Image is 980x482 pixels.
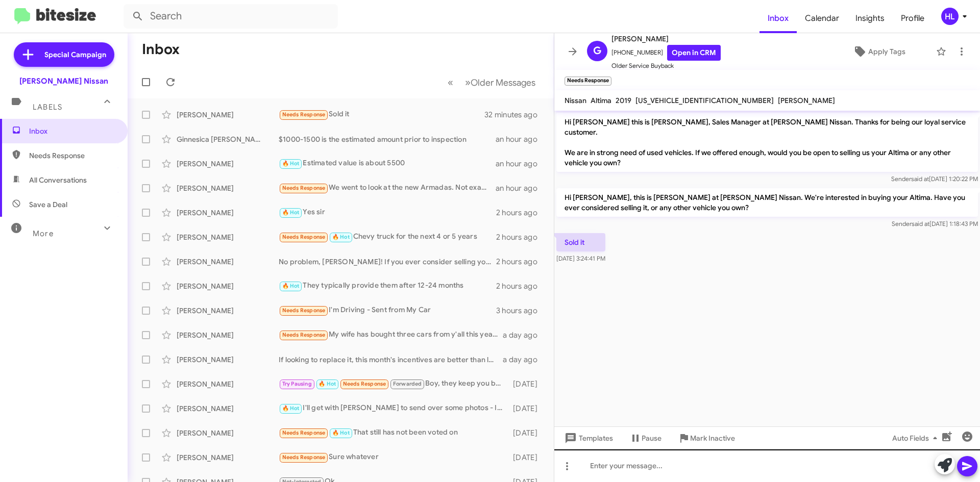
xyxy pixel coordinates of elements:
div: [PERSON_NAME] [177,110,279,120]
div: Sure whatever [279,451,508,463]
div: an hour ago [496,183,546,193]
div: [PERSON_NAME] [177,330,279,340]
span: Needs Response [282,429,326,436]
span: « [448,76,453,89]
div: If looking to replace it, this month's incentives are better than last month's with Pathfinder's ... [279,354,503,365]
a: Special Campaign [14,42,114,67]
div: [PERSON_NAME] [177,281,279,291]
span: Forwarded [390,379,424,389]
span: [PHONE_NUMBER] [611,45,721,61]
div: Sold it [279,109,484,120]
div: [PERSON_NAME] [177,403,279,414]
div: 3 hours ago [496,306,546,316]
span: 🔥 Hot [282,160,300,167]
div: I'm Driving - Sent from My Car [279,305,496,316]
span: Needs Response [282,185,326,191]
button: Auto Fields [884,429,949,447]
span: Special Campaign [44,49,106,60]
p: Hi [PERSON_NAME] this is [PERSON_NAME], Sales Manager at [PERSON_NAME] Nissan. Thanks for being o... [556,113,978,172]
div: [PERSON_NAME] Nissan [19,76,108,86]
small: Needs Response [565,77,611,86]
span: More [33,229,54,238]
span: Needs Response [282,454,326,461]
div: My wife has bought three cars from y'all this year alone I'm sure [PERSON_NAME] could give us a f... [279,329,503,341]
span: [PERSON_NAME] [778,96,835,105]
span: 2019 [616,96,631,105]
span: 🔥 Hot [282,209,300,216]
div: 2 hours ago [496,232,546,242]
div: [DATE] [508,452,546,463]
span: Save a Deal [29,199,67,210]
a: Profile [893,4,933,33]
button: Templates [554,429,621,447]
div: an hour ago [496,134,546,144]
button: Previous [442,72,459,93]
div: $1000-1500 is the estimated amount prior to inspection [279,134,496,144]
div: [PERSON_NAME] [177,428,279,438]
span: [DATE] 3:24:41 PM [556,255,605,262]
button: Pause [621,429,670,447]
div: Ginnesica [PERSON_NAME] [177,134,279,144]
span: » [465,76,471,89]
span: 🔥 Hot [332,234,350,240]
div: a day ago [503,330,546,340]
span: [US_VEHICLE_IDENTIFICATION_NUMBER] [635,96,774,105]
div: an hour ago [496,159,546,169]
span: Sender [DATE] 1:20:22 PM [891,175,978,183]
nav: Page navigation example [442,72,542,93]
span: Auto Fields [892,429,941,447]
div: [PERSON_NAME] [177,159,279,169]
span: Needs Response [282,111,326,118]
span: Apply Tags [868,42,905,61]
span: Nissan [565,96,586,105]
p: Sold it [556,233,605,251]
span: All Conversations [29,175,87,185]
button: Next [459,72,542,93]
button: HL [933,8,969,25]
span: 🔥 Hot [282,283,300,289]
div: 2 hours ago [496,208,546,218]
div: HL [941,8,959,25]
span: 🔥 Hot [282,405,300,412]
div: Boy, they keep you busy. [279,378,508,390]
div: I'll get with [PERSON_NAME] to send over some photos - I think the Long bed is at Detail getting ... [279,402,508,414]
div: 32 minutes ago [484,110,546,120]
span: Sender [DATE] 1:18:43 PM [892,220,978,227]
span: Inbox [29,126,116,136]
div: We went to look at the new Armadas. Not exactly in the market for one just yet but maybe sometime... [279,182,496,194]
span: Mark Inactive [690,429,735,447]
span: Needs Response [29,150,116,161]
p: Hi [PERSON_NAME], this is [PERSON_NAME] at [PERSON_NAME] Nissan. We're interested in buying your ... [556,188,978,217]
div: [PERSON_NAME] [177,354,279,365]
div: [PERSON_NAME] [177,183,279,193]
span: Try Pausing [282,380,312,387]
span: Pause [642,429,661,447]
span: Older Service Buyback [611,61,721,71]
div: 2 hours ago [496,281,546,291]
div: [PERSON_NAME] [177,208,279,218]
a: Insights [847,4,893,33]
span: Templates [562,429,613,447]
span: G [593,43,601,59]
div: [PERSON_NAME] [177,379,279,389]
button: Mark Inactive [670,429,743,447]
div: [PERSON_NAME] [177,306,279,316]
div: No problem, [PERSON_NAME]! If you ever consider selling your vehicle in the future, feel free to ... [279,257,496,267]
div: a day ago [503,354,546,365]
div: [DATE] [508,403,546,414]
div: Chevy truck for the next 4 or 5 years [279,231,496,243]
div: 2 hours ago [496,257,546,267]
div: Yes sir [279,207,496,218]
a: Inbox [759,4,797,33]
input: Search [124,4,338,29]
div: [DATE] [508,379,546,389]
a: Open in CRM [667,45,721,61]
span: said at [912,220,929,227]
span: Needs Response [282,307,326,314]
span: Labels [33,103,62,112]
div: [DATE] [508,428,546,438]
div: They typically provide them after 12-24 months [279,280,496,292]
span: Needs Response [282,234,326,240]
